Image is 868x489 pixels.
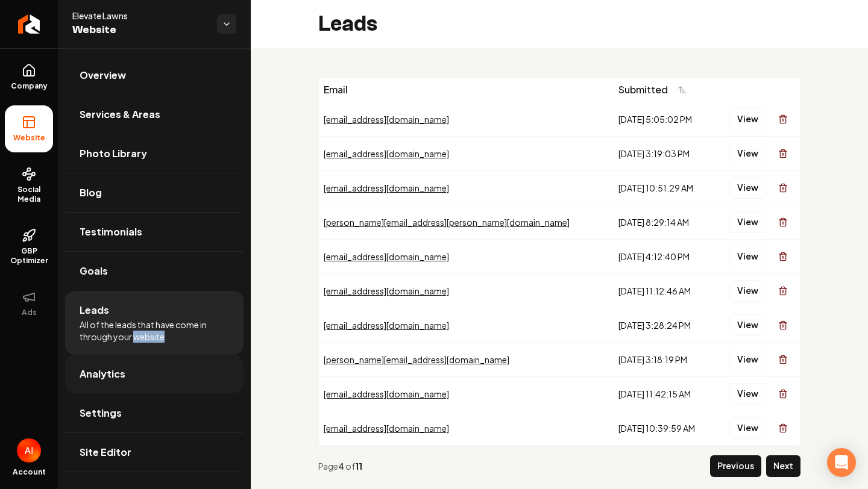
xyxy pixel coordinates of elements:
[324,285,609,297] div: [EMAIL_ADDRESS][DOMAIN_NAME]
[324,182,609,194] div: [EMAIL_ADDRESS][DOMAIN_NAME]
[318,461,338,472] span: Page
[729,108,766,130] button: View
[324,422,609,434] div: [EMAIL_ADDRESS][DOMAIN_NAME]
[5,157,53,214] a: Social Media
[324,113,609,125] div: [EMAIL_ADDRESS][DOMAIN_NAME]
[318,12,377,36] h2: Leads
[80,146,147,161] span: Photo Library
[5,280,53,327] button: Ads
[324,148,609,160] div: [EMAIL_ADDRESS][DOMAIN_NAME]
[80,107,160,122] span: Services & Areas
[65,394,244,432] a: Settings
[80,445,131,459] span: Site Editor
[729,143,766,164] button: View
[710,455,761,477] button: Previous
[618,354,708,366] div: [DATE] 3:18:19 PM
[345,461,355,472] span: of
[80,264,108,278] span: Goals
[338,461,345,472] strong: 4
[72,22,207,39] span: Website
[729,280,766,302] button: View
[827,448,856,477] div: Open Intercom Messenger
[618,422,708,434] div: [DATE] 10:39:59 AM
[65,56,244,95] a: Overview
[324,388,609,400] div: [EMAIL_ADDRESS][DOMAIN_NAME]
[618,285,708,297] div: [DATE] 11:12:46 AM
[324,83,609,97] div: Email
[80,68,126,83] span: Overview
[5,54,53,101] a: Company
[65,355,244,393] a: Analytics
[80,319,229,343] span: All of the leads that have come in through your website.
[324,216,609,228] div: [PERSON_NAME][EMAIL_ADDRESS][PERSON_NAME][DOMAIN_NAME]
[17,438,41,463] button: Open user button
[618,319,708,331] div: [DATE] 3:28:24 PM
[80,225,142,239] span: Testimonials
[6,81,52,91] span: Company
[5,246,53,266] span: GBP Optimizer
[65,433,244,472] a: Site Editor
[13,467,46,477] span: Account
[17,308,42,317] span: Ads
[8,133,50,143] span: Website
[729,417,766,439] button: View
[618,79,694,101] button: Submitted
[65,252,244,290] a: Goals
[729,383,766,405] button: View
[65,134,244,173] a: Photo Library
[18,14,40,34] img: Rebolt Logo
[80,406,122,420] span: Settings
[618,113,708,125] div: [DATE] 5:05:02 PM
[65,173,244,212] a: Blog
[80,185,102,200] span: Blog
[729,246,766,267] button: View
[729,211,766,233] button: View
[324,354,609,366] div: [PERSON_NAME][EMAIL_ADDRESS][DOMAIN_NAME]
[355,461,362,472] strong: 11
[729,349,766,370] button: View
[80,367,125,381] span: Analytics
[618,148,708,160] div: [DATE] 3:19:03 PM
[729,177,766,199] button: View
[65,213,244,251] a: Testimonials
[618,182,708,194] div: [DATE] 10:51:29 AM
[5,219,53,275] a: GBP Optimizer
[72,10,207,22] span: Elevate Lawns
[17,438,41,463] img: Abdi Ismael
[729,314,766,336] button: View
[618,251,708,263] div: [DATE] 4:12:40 PM
[618,83,668,97] span: Submitted
[618,216,708,228] div: [DATE] 8:29:14 AM
[80,303,109,317] span: Leads
[766,455,800,477] button: Next
[324,319,609,331] div: [EMAIL_ADDRESS][DOMAIN_NAME]
[618,388,708,400] div: [DATE] 11:42:15 AM
[5,185,53,204] span: Social Media
[65,95,244,134] a: Services & Areas
[324,251,609,263] div: [EMAIL_ADDRESS][DOMAIN_NAME]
